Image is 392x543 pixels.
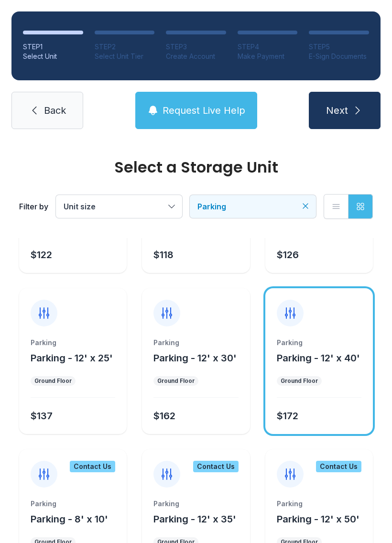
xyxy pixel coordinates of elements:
[153,409,175,423] div: $162
[153,499,238,509] div: Parking
[326,104,348,117] span: Next
[153,513,236,525] span: Parking - 12' x 35'
[64,202,96,211] span: Unit size
[166,52,226,61] div: Create Account
[31,351,113,365] button: Parking - 12' x 25'
[157,377,195,385] div: Ground Floor
[23,52,83,61] div: Select Unit
[153,338,238,348] div: Parking
[281,377,318,385] div: Ground Floor
[309,42,369,52] div: STEP 5
[277,409,298,423] div: $172
[153,248,174,261] div: $118
[31,513,108,525] span: Parking - 8' x 10'
[309,52,369,61] div: E-Sign Documents
[153,352,237,364] span: Parking - 12' x 30'
[316,461,361,472] div: Contact Us
[153,351,237,365] button: Parking - 12' x 30'
[277,499,361,509] div: Parking
[238,42,298,52] div: STEP 4
[19,160,373,175] div: Select a Storage Unit
[190,195,316,218] button: Parking
[277,512,359,526] button: Parking - 12' x 50'
[301,201,310,211] button: Clear filters
[277,513,359,525] span: Parking - 12' x 50'
[31,352,113,364] span: Parking - 12' x 25'
[238,52,298,61] div: Make Payment
[31,248,52,261] div: $122
[95,52,155,61] div: Select Unit Tier
[31,409,53,423] div: $137
[23,42,83,52] div: STEP 1
[277,248,299,261] div: $126
[193,461,239,472] div: Contact Us
[31,338,115,348] div: Parking
[277,351,360,365] button: Parking - 12' x 40'
[197,202,226,211] span: Parking
[70,461,115,472] div: Contact Us
[31,499,115,509] div: Parking
[153,512,236,526] button: Parking - 12' x 35'
[166,42,226,52] div: STEP 3
[34,377,72,385] div: Ground Floor
[95,42,155,52] div: STEP 2
[277,352,360,364] span: Parking - 12' x 40'
[163,104,245,117] span: Request Live Help
[19,201,48,212] div: Filter by
[44,104,66,117] span: Back
[31,512,108,526] button: Parking - 8' x 10'
[277,338,361,348] div: Parking
[56,195,182,218] button: Unit size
